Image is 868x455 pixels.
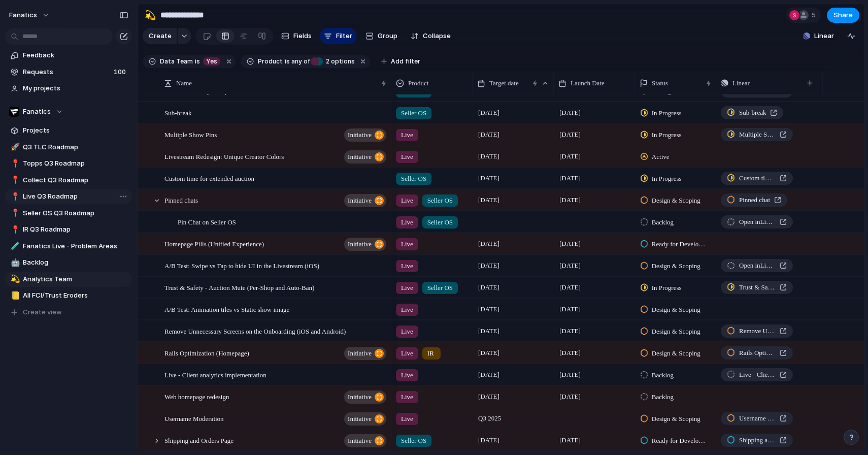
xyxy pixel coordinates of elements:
[833,10,853,20] span: Share
[652,108,682,118] span: In Progress
[739,261,776,271] span: Open in Linear
[290,57,310,66] span: any of
[285,57,290,66] span: is
[476,434,502,446] span: [DATE]
[401,305,413,315] span: Live
[9,175,19,185] button: 📍
[348,346,372,361] span: initiative
[732,78,750,88] span: Linear
[401,174,426,184] span: Seller OS
[164,391,229,402] span: Web homepage redesign
[178,216,236,227] span: Pin Chat on Seller OS
[23,125,128,136] span: Projects
[401,152,413,162] span: Live
[391,57,420,66] span: Add filter
[739,173,776,183] span: Custom time for extended auction
[5,7,55,23] button: fanatics
[557,172,583,184] span: [DATE]
[164,281,314,293] span: Trust & Safety - Auction Mute (Per-Shop and Auto-Ban)
[5,48,132,63] a: Feedback
[5,189,132,204] div: 📍Live Q3 Roadmap
[739,195,770,205] span: Pinned chat
[23,191,128,202] span: Live Q3 Roadmap
[164,238,264,249] span: Homepage Pills (Unified Experience)
[557,347,583,359] span: [DATE]
[320,28,356,44] button: Filter
[401,327,413,337] span: Live
[5,123,132,138] a: Projects
[401,348,413,359] span: Live
[739,108,766,118] span: Sub-break
[407,28,455,44] button: Collapse
[739,370,776,380] span: Live - Client analytics implementation
[721,346,793,360] a: Rails Optimization (Homepage)
[23,175,128,185] span: Collect Q3 Roadmap
[557,369,583,381] span: [DATE]
[476,303,502,315] span: [DATE]
[206,57,217,66] span: Yes
[11,158,18,170] div: 📍
[476,128,502,141] span: [DATE]
[9,158,19,169] button: 📍
[344,391,386,404] button: initiative
[323,57,331,65] span: 2
[164,128,217,140] span: Multiple Show Pins
[9,208,19,218] button: 📍
[164,369,266,380] span: Live - Client analytics implementation
[164,150,284,162] span: Livestream Redesign: Unique Creator Colors
[23,224,128,235] span: IR Q3 Roadmap
[476,172,502,184] span: [DATE]
[401,217,413,227] span: Live
[5,64,132,80] a: Requests100
[164,303,289,315] span: A/B Test: Animation tiles vs Static show image
[348,237,372,251] span: initiative
[360,28,403,44] button: Group
[11,257,18,269] div: 🤖
[201,56,222,67] button: Yes
[401,283,413,293] span: Live
[652,305,700,315] span: Design & Scoping
[557,128,583,141] span: [DATE]
[11,207,18,219] div: 📍
[721,259,793,272] a: Open inLinear
[427,196,453,206] span: Seller OS
[721,172,793,185] a: Custom time for extended auction
[164,347,249,359] span: Rails Optimization (Homepage)
[145,8,156,22] div: 💫
[557,238,583,250] span: [DATE]
[5,288,132,303] a: 📒All FCI/Trust Eroders
[378,31,397,41] span: Group
[23,257,128,268] span: Backlog
[23,83,128,93] span: My projects
[375,54,426,69] button: Add filter
[11,141,18,153] div: 🚀
[652,348,700,359] span: Design & Scoping
[5,272,132,287] a: 💫Analytics Team
[739,326,776,336] span: Remove Unnecessary Screens on the Onboarding (iOS and Android)
[344,128,386,142] button: initiative
[5,255,132,270] a: 🤖Backlog
[142,7,158,23] button: 💫
[348,150,372,164] span: initiative
[143,28,177,44] button: Create
[476,325,502,337] span: [DATE]
[557,194,583,206] span: [DATE]
[652,217,674,227] span: Backlog
[427,348,434,359] span: IR
[721,368,793,381] a: Live - Client analytics implementation
[401,392,413,402] span: Live
[721,324,793,338] a: Remove Unnecessary Screens on the Onboarding (iOS and Android)
[5,206,132,221] div: 📍Seller OS Q3 Roadmap
[652,327,700,337] span: Design & Scoping
[652,78,668,88] span: Status
[23,142,128,152] span: Q3 TLC Roadmap
[476,259,502,272] span: [DATE]
[283,56,312,67] button: isany of
[814,31,834,41] span: Linear
[348,412,372,426] span: initiative
[9,257,19,268] button: 🤖
[739,282,776,292] span: Trust & Safety - Auction Mute (Per-Shop and Auto-Ban)
[5,173,132,188] a: 📍Collect Q3 Roadmap
[721,106,783,119] a: Sub-break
